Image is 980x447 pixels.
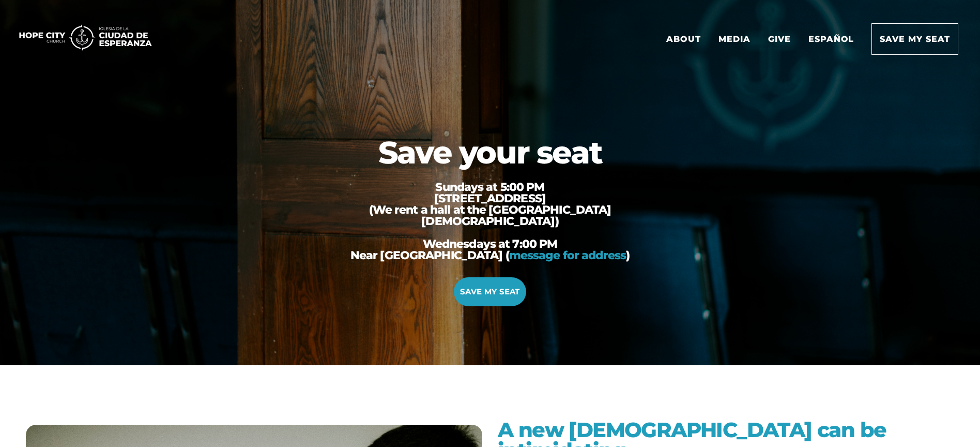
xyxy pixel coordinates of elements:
h3: Sundays at 5:00 PM [STREET_ADDRESS] (We rent a hall at the [GEOGRAPHIC_DATA][DEMOGRAPHIC_DATA]) W... [322,182,658,261]
a: Save my seat [454,277,526,306]
img: 11035415_1725x350_500.png [10,22,160,53]
a: Save my seat [871,23,958,55]
a: About [659,24,709,54]
a: Media [711,24,758,54]
a: Give [760,24,799,54]
a: Español [801,24,862,54]
h1: Save your seat [325,137,655,168]
a: message for address [509,248,626,262]
b: Save my seat [460,287,520,296]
